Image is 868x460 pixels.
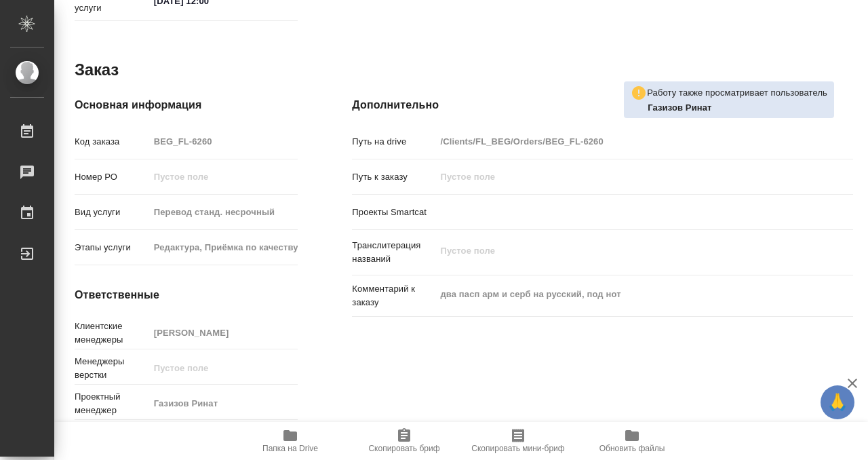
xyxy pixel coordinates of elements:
input: Пустое поле [149,323,298,343]
span: Папка на Drive [262,444,318,453]
button: Скопировать мини-бриф [461,422,575,460]
p: Проекты Smartcat [352,206,435,219]
input: Пустое поле [149,167,298,187]
p: Проектный менеджер [75,390,149,417]
p: Вид услуги [75,206,149,219]
input: Пустое поле [435,167,811,187]
span: Обновить файлы [599,444,665,453]
h2: Заказ [75,59,119,81]
button: Обновить файлы [575,422,689,460]
button: Папка на Drive [233,422,347,460]
input: Пустое поле [149,237,298,257]
h4: Ответственные [75,287,298,303]
span: Скопировать бриф [368,444,439,453]
input: Пустое поле [149,132,298,151]
p: Транслитерация названий [352,239,435,266]
p: Менеджеры верстки [75,355,149,382]
p: Этапы услуги [75,241,149,254]
p: Путь к заказу [352,170,435,184]
span: Скопировать мини-бриф [471,444,564,453]
h4: Дополнительно [352,97,853,113]
input: Пустое поле [149,202,298,222]
b: Газизов Ринат [648,102,711,113]
p: Номер РО [75,170,149,184]
input: Пустое поле [435,132,811,151]
input: Пустое поле [149,394,298,413]
p: Газизов Ринат [648,101,827,115]
p: Путь на drive [352,135,435,149]
button: 🙏 [821,385,854,419]
p: Код заказа [75,135,149,149]
p: Клиентские менеджеры [75,320,149,347]
p: Комментарий к заказу [352,282,435,309]
span: 🙏 [826,388,849,417]
button: Скопировать бриф [347,422,461,460]
input: Пустое поле [149,358,298,378]
p: Работу также просматривает пользователь [647,86,827,100]
h4: Основная информация [75,97,298,113]
textarea: два пасп арм и серб на русский, под нот [435,283,811,306]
